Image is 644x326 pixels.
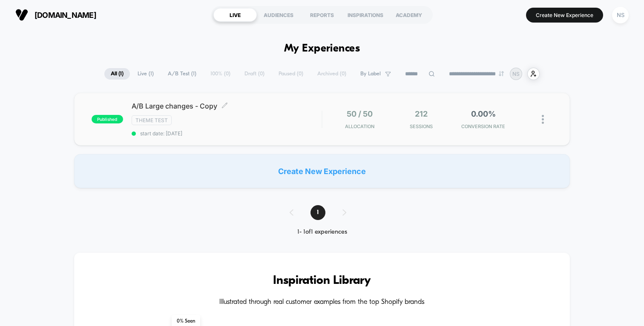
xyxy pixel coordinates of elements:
span: A/B Test ( 1 ) [161,68,203,80]
span: 50 / 50 [347,109,373,118]
div: 1 - 1 of 1 experiences [281,229,363,236]
span: Live ( 1 ) [131,68,160,80]
div: Current time [207,169,227,178]
span: published [92,115,123,123]
div: LIVE [213,8,257,22]
span: Allocation [345,123,374,129]
div: AUDIENCES [257,8,300,22]
div: REPORTS [300,8,344,22]
span: Theme Test [132,115,172,125]
button: Create New Experience [526,8,603,23]
button: Play, NEW DEMO 2025-VEED.mp4 [4,167,18,180]
span: CONVERSION RATE [454,123,512,129]
div: INSPIRATIONS [344,8,387,22]
span: start date: [DATE] [132,130,322,137]
div: Create New Experience [74,154,570,188]
button: [DOMAIN_NAME] [13,8,99,22]
div: ACADEMY [387,8,431,22]
div: NS [612,7,629,23]
span: Sessions [393,123,450,129]
button: Play, NEW DEMO 2025-VEED.mp4 [154,82,175,103]
span: 212 [415,109,428,118]
span: All ( 1 ) [104,68,130,80]
button: NS [609,6,631,24]
input: Volume [267,170,293,178]
h3: Inspiration Library [100,274,544,288]
img: Visually logo [15,9,28,21]
span: [DOMAIN_NAME] [34,11,96,20]
span: A/B Large changes - Copy [132,102,322,110]
img: end [499,71,504,76]
p: NS [512,71,520,77]
img: close [542,115,544,124]
h1: My Experiences [284,43,360,55]
h4: Illustrated through real customer examples from the top Shopify brands [100,298,544,306]
span: 0.00% [471,109,496,118]
span: 1 [310,205,325,220]
span: By Label [360,71,381,77]
input: Seek [6,155,324,163]
div: Duration [228,169,250,178]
